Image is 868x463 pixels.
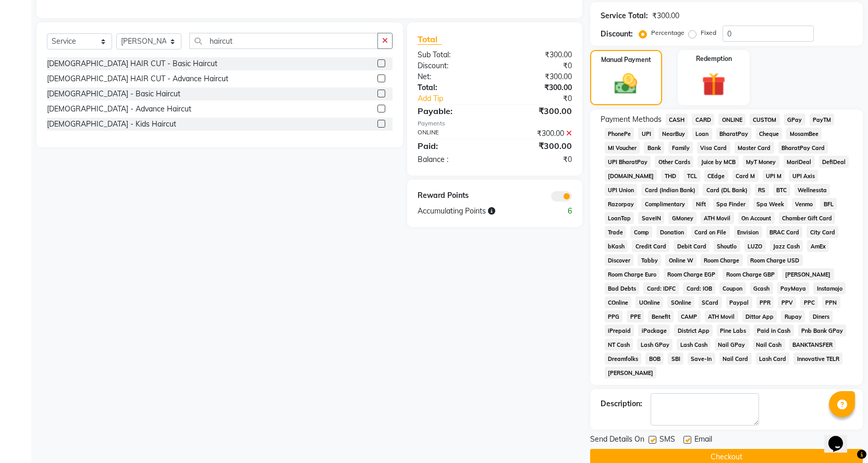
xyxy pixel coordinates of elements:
span: Room Charge EGP [664,268,718,280]
span: Lash Card [756,353,790,365]
span: UPI [638,128,654,140]
span: CASH [666,114,688,126]
span: Spa Finder [713,198,749,210]
span: GMoney [668,212,696,224]
span: Paid in Cash [754,324,794,336]
span: BANKTANSFER [789,339,836,351]
label: Fixed [701,28,716,37]
span: Visa Card [697,142,730,154]
div: [DEMOGRAPHIC_DATA] - Advance Haircut [47,104,191,115]
span: Nail Cash [753,339,785,351]
div: ₹300.00 [495,128,580,139]
span: BharatPay Card [778,142,828,154]
div: Paid: [410,140,495,152]
div: ₹300.00 [495,82,580,93]
div: ₹0 [509,93,580,104]
span: PPC [800,296,818,308]
span: Nail Card [719,353,752,365]
span: PhonePe [605,128,634,140]
div: Net: [410,71,495,82]
span: THD [661,170,679,182]
div: [DEMOGRAPHIC_DATA] - Basic Haircut [47,89,180,99]
div: ₹300.00 [495,49,580,60]
span: CEdge [704,170,728,182]
div: ₹300.00 [495,71,580,82]
span: City Card [806,226,838,238]
span: Juice by MCB [698,156,739,168]
span: Nift [692,198,709,210]
span: LoanTap [605,212,634,224]
img: _cash.svg [607,71,644,97]
div: Discount: [410,60,495,71]
span: SBI [668,353,683,365]
span: Innovative TELR [793,353,842,365]
span: Total [418,34,442,45]
div: Accumulating Points [410,206,537,217]
span: BFL [820,198,837,210]
span: Credit Card [632,240,669,252]
span: Jazz Cash [770,240,803,252]
span: Card: IOB [683,282,715,294]
span: Other Cards [655,156,693,168]
label: Percentage [651,28,684,37]
span: NearBuy [658,128,688,140]
span: Comp [630,226,652,238]
span: NT Cash [605,339,633,351]
span: Shoutlo [714,240,740,252]
span: Chamber Gift Card [779,212,836,224]
div: Payments [418,119,572,128]
span: Envision [734,226,762,238]
span: Spa Week [753,198,788,210]
span: LUZO [744,240,766,252]
span: MariDeal [784,156,815,168]
span: Lash Cash [677,339,711,351]
div: Discount: [601,29,633,40]
span: PayTM [810,114,835,126]
span: Card (DL Bank) [703,184,751,196]
div: ₹300.00 [652,10,679,21]
span: PPN [822,296,840,308]
span: Trade [605,226,627,238]
span: [DOMAIN_NAME] [605,170,657,182]
span: Rupay [781,310,805,322]
div: [DEMOGRAPHIC_DATA] - Kids Haircut [47,119,176,130]
span: UPI Union [605,184,638,196]
span: Dittor App [742,310,777,322]
span: Card on File [691,226,730,238]
span: Card (Indian Bank) [641,184,699,196]
span: Tabby [638,254,661,266]
span: iPackage [638,324,670,336]
span: bKash [605,240,628,252]
span: Instamojo [813,282,846,294]
span: BRAC Card [766,226,803,238]
div: [DEMOGRAPHIC_DATA] HAIR CUT - Basic Haircut [47,58,217,69]
span: CAMP [678,310,701,322]
div: Reward Points [410,190,495,202]
span: Benefit [648,310,674,322]
span: UPI BharatPay [605,156,651,168]
span: Dreamfolks [605,353,642,365]
span: Gcash [750,282,773,294]
span: PPR [756,296,774,308]
iframe: chat widget [824,421,858,453]
span: Lash GPay [637,339,673,351]
span: SCard [699,296,722,308]
span: Room Charge [701,254,743,266]
div: 6 [537,206,579,217]
span: GPay [784,114,805,126]
span: Discover [605,254,634,266]
div: ₹300.00 [495,105,580,117]
span: PPE [627,310,644,322]
span: ATH Movil [701,212,734,224]
span: Card: IDFC [643,282,679,294]
span: Diners [809,310,833,322]
span: PPV [778,296,796,308]
label: Manual Payment [601,55,651,65]
span: Email [694,434,712,447]
span: Send Details On [590,434,644,447]
span: Room Charge Euro [605,268,660,280]
span: DefiDeal [819,156,849,168]
span: ONLINE [718,114,745,126]
div: ₹0 [495,154,580,165]
span: TCL [683,170,700,182]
